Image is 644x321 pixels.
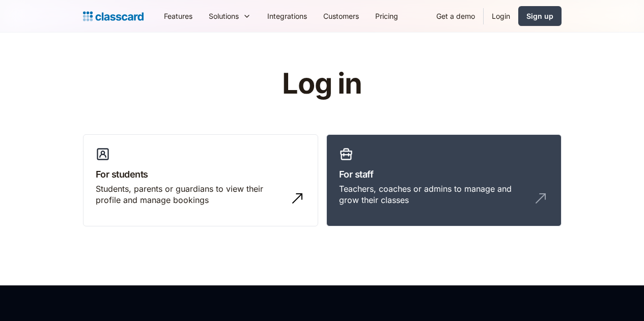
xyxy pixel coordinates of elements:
a: For studentsStudents, parents or guardians to view their profile and manage bookings [83,134,318,227]
h3: For staff [339,167,549,181]
h3: For students [96,167,305,181]
div: Sign up [526,11,553,21]
a: Features [156,5,201,27]
a: Sign up [518,6,562,26]
a: Integrations [259,5,315,27]
a: For staffTeachers, coaches or admins to manage and grow their classes [326,134,562,227]
a: home [83,9,144,23]
div: Solutions [201,5,259,27]
a: Pricing [367,5,406,27]
div: Solutions [209,11,239,21]
a: Login [484,5,518,27]
div: Students, parents or guardians to view their profile and manage bookings [96,183,285,206]
a: Get a demo [428,5,483,27]
a: Customers [315,5,367,27]
div: Teachers, coaches or admins to manage and grow their classes [339,183,528,206]
h1: Log in [160,68,484,100]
